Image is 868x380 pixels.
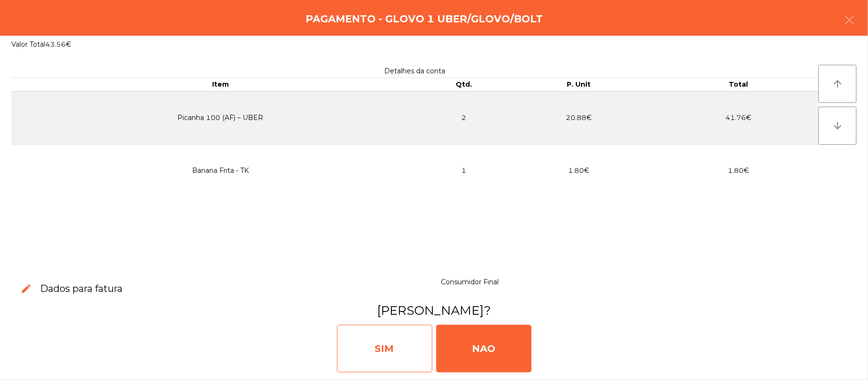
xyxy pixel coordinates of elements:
i: arrow_downward [832,120,843,131]
button: edit [13,275,40,302]
h4: Pagamento - GLOVO 1 UBER/GLOVO/BOLT [306,12,543,26]
th: Qtd. [429,78,499,91]
div: NAO [436,325,531,372]
i: arrow_upward [832,78,843,90]
div: SIM [337,325,432,372]
td: 20.88€ [499,91,659,145]
span: 43.56€ [45,40,71,49]
span: Consumidor Final [441,278,499,286]
h3: [PERSON_NAME]? [11,302,857,319]
button: arrow_upward [818,65,857,103]
span: Valor Total [11,40,45,49]
td: 1.80€ [659,144,818,197]
h3: Dados para fatura [40,282,123,295]
td: 41.76€ [659,91,818,145]
th: P. Unit [499,78,659,91]
span: Detalhes da conta [385,67,446,75]
td: Banana Frita - TK [11,144,429,197]
span: edit [20,283,32,294]
td: Picanha 100 (AF) – UBER [11,91,429,145]
td: 1.80€ [499,144,659,197]
button: arrow_downward [818,107,857,145]
td: 1 [429,144,499,197]
th: Item [11,78,429,91]
td: 2 [429,91,499,145]
th: Total [659,78,818,91]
